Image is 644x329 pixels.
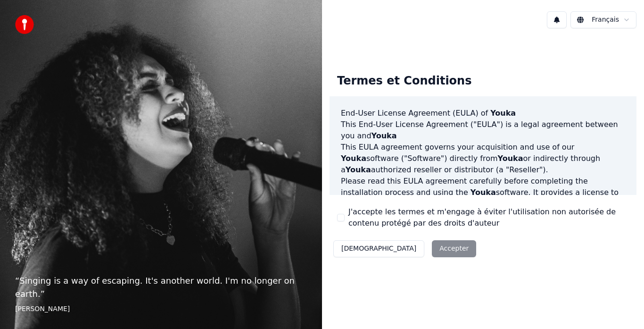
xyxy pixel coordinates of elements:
h3: End-User License Agreement (EULA) of [341,108,625,119]
button: [DEMOGRAPHIC_DATA] [333,240,424,257]
span: Youka [471,188,496,197]
p: This End-User License Agreement ("EULA") is a legal agreement between you and [341,119,625,142]
span: Youka [372,131,397,140]
label: J'accepte les termes et m'engage à éviter l'utilisation non autorisée de contenu protégé par des ... [348,206,629,229]
span: Youka [498,154,523,163]
p: This EULA agreement governs your acquisition and use of our software ("Software") directly from o... [341,142,625,176]
div: Termes et Conditions [330,66,479,96]
footer: [PERSON_NAME] [15,304,307,314]
span: Youka [346,165,371,174]
p: “ Singing is a way of escaping. It's another world. I'm no longer on earth. ” [15,274,307,301]
span: Youka [490,109,516,118]
p: Please read this EULA agreement carefully before completing the installation process and using th... [341,176,625,221]
span: Youka [341,154,366,163]
img: youka [15,15,34,34]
